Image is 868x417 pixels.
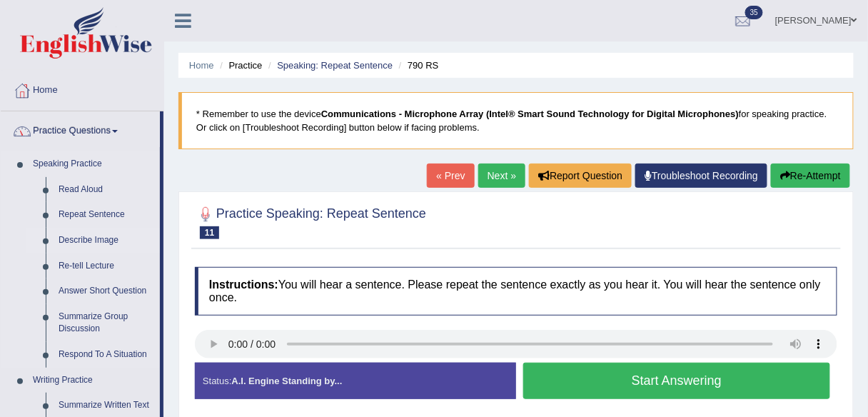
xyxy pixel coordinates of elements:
div: Status: [195,363,516,399]
li: 790 RS [395,59,439,72]
a: Practice Questions [1,111,160,147]
h4: You will hear a sentence. Please repeat the sentence exactly as you hear it. You will hear the se... [195,267,837,315]
a: Summarize Group Discussion [52,304,160,342]
b: Communications - Microphone Array (Intel® Smart Sound Technology for Digital Microphones) [321,109,739,119]
strong: A.I. Engine Standing by... [231,376,342,386]
h2: Practice Speaking: Repeat Sentence [195,204,426,239]
a: Answer Short Question [52,278,160,304]
a: Home [1,71,163,106]
a: Re-tell Lecture [52,253,160,279]
a: Home [189,60,214,71]
a: Next » [478,164,525,188]
a: Troubleshoot Recording [635,164,767,188]
a: Describe Image [52,228,160,253]
a: Repeat Sentence [52,202,160,228]
a: « Prev [427,164,474,188]
a: Speaking Practice [26,151,160,177]
li: Practice [216,59,262,72]
button: Start Answering [523,363,830,399]
b: Instructions: [209,278,278,291]
button: Report Question [529,164,632,188]
a: Read Aloud [52,177,160,203]
a: Respond To A Situation [52,342,160,368]
blockquote: * Remember to use the device for speaking practice. Or click on [Troubleshoot Recording] button b... [178,92,854,149]
span: 11 [200,226,219,239]
button: Re-Attempt [771,164,850,188]
a: Writing Practice [26,368,160,393]
span: 35 [745,6,763,19]
a: Speaking: Repeat Sentence [277,60,393,71]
